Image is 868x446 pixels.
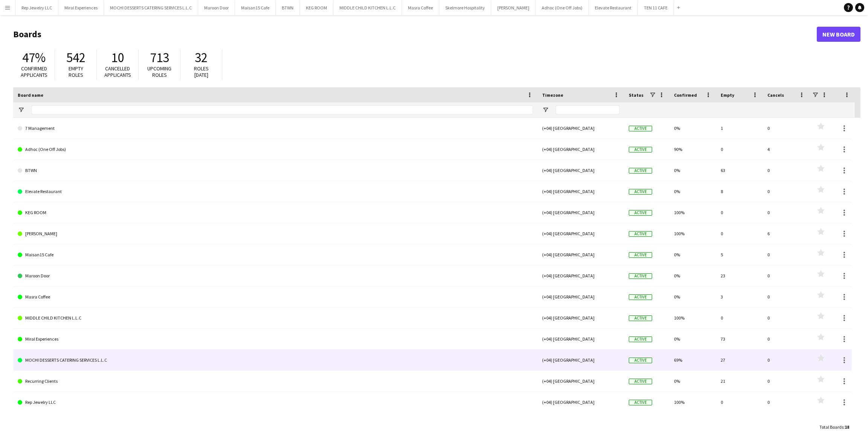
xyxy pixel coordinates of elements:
[66,49,86,66] span: 542
[669,160,716,181] div: 0%
[669,350,716,370] div: 69%
[669,139,716,160] div: 90%
[402,0,439,15] button: Masra Coffee
[629,294,652,300] span: Active
[538,392,624,413] div: (+04) [GEOGRAPHIC_DATA]
[638,0,674,15] button: TEN 11 CAFE
[763,392,810,413] div: 0
[18,244,533,265] a: Maisan15 Cafe
[716,244,763,265] div: 5
[18,181,533,202] a: Elevate Restaurant
[629,92,643,98] span: Status
[629,379,652,384] span: Active
[538,329,624,349] div: (+04) [GEOGRAPHIC_DATA]
[629,189,652,195] span: Active
[669,392,716,413] div: 100%
[276,0,300,15] button: BTWN
[819,420,849,434] div: :
[763,244,810,265] div: 0
[716,181,763,202] div: 8
[18,223,533,244] a: [PERSON_NAME]
[817,27,860,42] a: New Board
[18,92,43,98] span: Board name
[629,400,652,405] span: Active
[767,92,784,98] span: Cancels
[674,92,697,98] span: Confirmed
[18,371,533,392] a: Recurring Clients
[629,168,652,174] span: Active
[104,65,131,78] span: Cancelled applicants
[669,223,716,244] div: 100%
[31,105,533,114] input: Board name Filter Input
[542,107,549,113] button: Open Filter Menu
[716,118,763,139] div: 1
[763,118,810,139] div: 0
[538,139,624,160] div: (+04) [GEOGRAPHIC_DATA]
[669,265,716,286] div: 0%
[629,315,652,321] span: Active
[333,0,402,15] button: MIDDLE CHILD KITCHEN L.L.C
[669,181,716,202] div: 0%
[716,265,763,286] div: 23
[629,252,652,258] span: Active
[716,329,763,349] div: 73
[542,92,563,98] span: Timezone
[669,329,716,349] div: 0%
[629,231,652,237] span: Active
[194,65,209,78] span: Roles [DATE]
[538,118,624,139] div: (+04) [GEOGRAPHIC_DATA]
[556,105,620,114] input: Timezone Filter Input
[18,286,533,307] a: Masra Coffee
[18,392,533,413] a: Rep Jewelry LLC
[18,307,533,329] a: MIDDLE CHILD KITCHEN L.L.C
[716,160,763,181] div: 63
[235,0,276,15] button: Maisan15 Cafe
[538,265,624,286] div: (+04) [GEOGRAPHIC_DATA]
[763,307,810,328] div: 0
[195,49,208,66] span: 32
[629,210,652,216] span: Active
[716,371,763,391] div: 21
[111,49,124,66] span: 10
[491,0,536,15] button: [PERSON_NAME]
[300,0,333,15] button: KEG ROOM
[716,307,763,328] div: 0
[716,202,763,223] div: 0
[18,160,533,181] a: BTWN
[716,139,763,160] div: 0
[150,49,169,66] span: 713
[763,202,810,223] div: 0
[538,371,624,391] div: (+04) [GEOGRAPHIC_DATA]
[198,0,235,15] button: Maroon Door
[629,126,652,131] span: Active
[716,286,763,307] div: 3
[439,0,491,15] button: Skelmore Hospitality
[763,329,810,349] div: 0
[763,350,810,370] div: 0
[721,92,734,98] span: Empty
[538,223,624,244] div: (+04) [GEOGRAPHIC_DATA]
[763,139,810,160] div: 4
[18,202,533,223] a: KEG ROOM
[536,0,589,15] button: Adhoc (One Off Jobs)
[538,350,624,370] div: (+04) [GEOGRAPHIC_DATA]
[13,29,817,40] h1: Boards
[538,202,624,223] div: (+04) [GEOGRAPHIC_DATA]
[538,286,624,307] div: (+04) [GEOGRAPHIC_DATA]
[716,350,763,370] div: 27
[538,181,624,202] div: (+04) [GEOGRAPHIC_DATA]
[147,65,171,78] span: Upcoming roles
[669,244,716,265] div: 0%
[629,358,652,363] span: Active
[22,49,46,66] span: 47%
[669,286,716,307] div: 0%
[669,118,716,139] div: 0%
[763,223,810,244] div: 6
[18,107,24,113] button: Open Filter Menu
[18,118,533,139] a: 7 Management
[21,65,47,78] span: Confirmed applicants
[763,371,810,391] div: 0
[629,336,652,342] span: Active
[538,160,624,181] div: (+04) [GEOGRAPHIC_DATA]
[716,392,763,413] div: 0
